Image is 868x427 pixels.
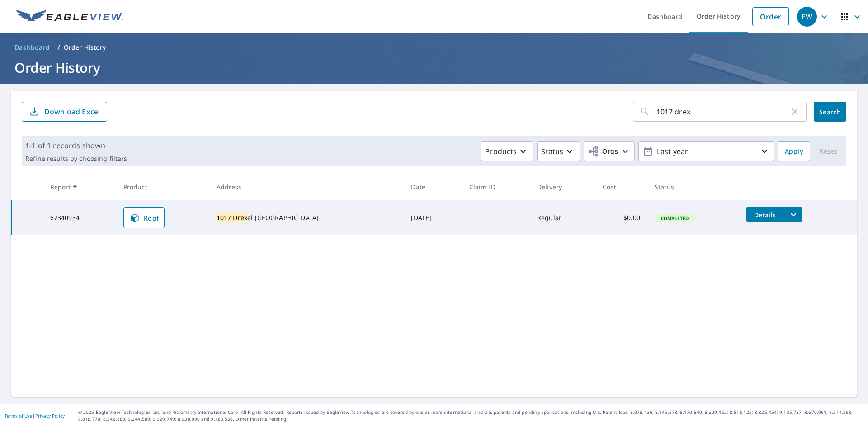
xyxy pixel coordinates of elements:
[217,213,247,222] mark: 1017 Drex
[5,413,65,418] p: |
[752,7,789,26] a: Order
[485,146,517,157] p: Products
[25,140,127,151] p: 1-1 of 1 records shown
[656,215,694,221] span: Completed
[57,42,60,53] li: /
[751,211,778,219] span: Details
[656,99,789,124] input: Address, Report #, Claim ID, etc.
[5,413,33,419] a: Terms of Use
[584,141,635,161] button: Orgs
[797,7,817,27] div: EW
[11,40,54,55] a: Dashboard
[638,141,774,161] button: Last year
[16,10,123,23] img: EV Logo
[11,58,857,77] h1: Order History
[14,43,50,52] span: Dashboard
[784,207,802,222] button: filesDropdownBtn-67340934
[530,200,595,235] td: Regular
[11,40,857,55] nav: breadcrumb
[595,200,647,235] td: $0.00
[123,207,165,228] a: Roof
[746,207,784,222] button: detailsBtn-67340934
[778,141,810,161] button: Apply
[462,174,530,200] th: Claim ID
[537,141,580,161] button: Status
[647,174,739,200] th: Status
[541,146,563,157] p: Status
[64,43,106,52] p: Order History
[530,174,595,200] th: Delivery
[25,155,127,163] p: Refine results by choosing filters
[588,146,618,157] span: Orgs
[78,409,863,422] p: © 2025 Eagle View Technologies, Inc. and Pictometry International Corp. All Rights Reserved. Repo...
[116,174,209,200] th: Product
[821,108,839,116] span: Search
[814,102,846,122] button: Search
[404,174,462,200] th: Date
[43,174,116,200] th: Report #
[43,200,116,235] td: 67340934
[44,107,100,117] p: Download Excel
[481,141,533,161] button: Products
[35,413,65,419] a: Privacy Policy
[22,102,107,122] button: Download Excel
[217,213,397,222] div: el [GEOGRAPHIC_DATA]
[209,174,404,200] th: Address
[785,146,803,157] span: Apply
[653,144,759,160] p: Last year
[129,212,159,223] span: Roof
[595,174,647,200] th: Cost
[404,200,462,235] td: [DATE]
